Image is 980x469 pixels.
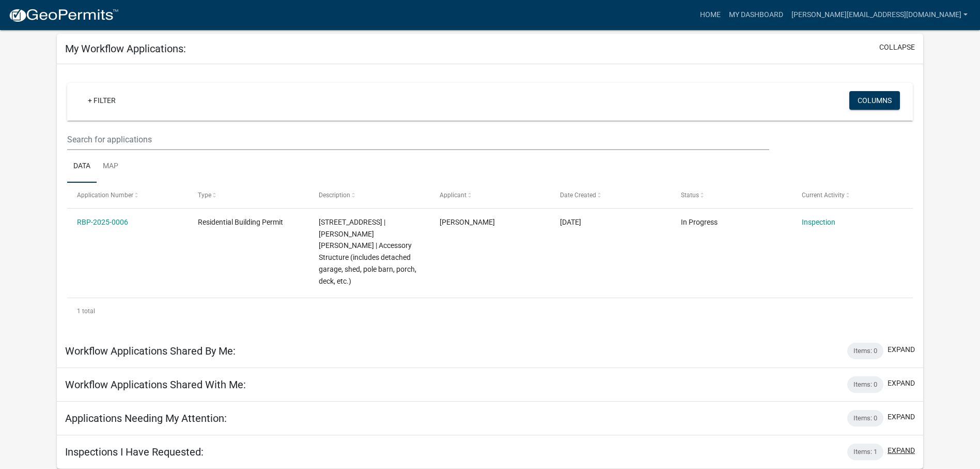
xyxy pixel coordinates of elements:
span: Application Number [77,192,133,199]
button: expand [888,378,915,389]
a: [PERSON_NAME][EMAIL_ADDRESS][DOMAIN_NAME] [787,5,972,25]
h5: Inspections I Have Requested: [65,446,204,458]
a: My Dashboard [725,5,787,25]
h5: Applications Needing My Attention: [65,412,227,424]
span: Residential Building Permit [198,218,283,226]
h5: Workflow Applications Shared By Me: [65,345,236,357]
datatable-header-cell: Description [309,183,430,208]
span: Current Activity [802,192,845,199]
datatable-header-cell: Date Created [550,183,671,208]
button: collapse [879,42,915,53]
span: Date Created [560,192,596,199]
a: RBP-2025-0006 [77,218,128,226]
div: collapse [57,64,923,334]
span: Type [198,192,211,199]
span: Applicant [440,192,466,199]
div: Items: 0 [847,410,883,427]
span: 03/17/2025 [560,218,581,226]
a: Map [97,150,125,183]
button: expand [888,344,915,355]
button: expand [888,412,915,422]
datatable-header-cell: Type [188,183,309,208]
span: 598 CENTER POINT RD | deborah craggs jonathan craggs | Accessory Structure (includes detached gar... [319,218,416,285]
h5: Workflow Applications Shared With Me: [65,378,246,391]
button: expand [888,445,915,456]
div: 1 total [67,298,913,324]
span: jonathan craggs [440,218,495,226]
h5: My Workflow Applications: [65,42,186,55]
div: Items: 1 [847,444,883,460]
span: Description [319,192,350,199]
datatable-header-cell: Application Number [67,183,188,208]
datatable-header-cell: Status [671,183,792,208]
datatable-header-cell: Applicant [429,183,550,208]
a: Data [67,150,97,183]
a: Home [696,5,725,25]
datatable-header-cell: Current Activity [792,183,913,208]
button: Columns [849,91,900,110]
a: + Filter [80,91,124,110]
div: Items: 0 [847,343,883,359]
span: Status [681,192,699,199]
div: Items: 0 [847,376,883,393]
span: In Progress [681,218,718,226]
a: Inspection [802,218,835,226]
input: Search for applications [67,129,769,150]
